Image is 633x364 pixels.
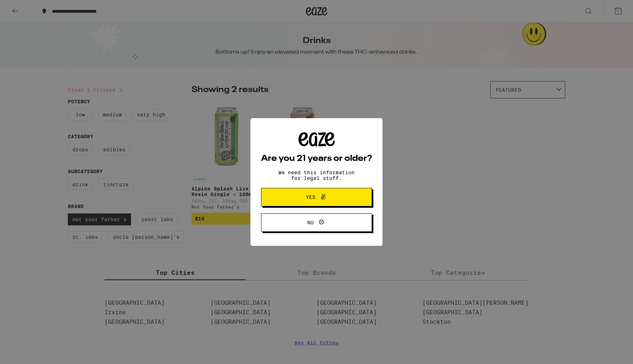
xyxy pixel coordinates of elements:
[261,154,372,163] h2: Are you 21 years or older?
[306,195,315,200] span: Yes
[307,220,314,225] span: No
[261,188,372,206] button: Yes
[261,213,372,232] button: No
[272,170,361,181] p: We need this information for legal stuff.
